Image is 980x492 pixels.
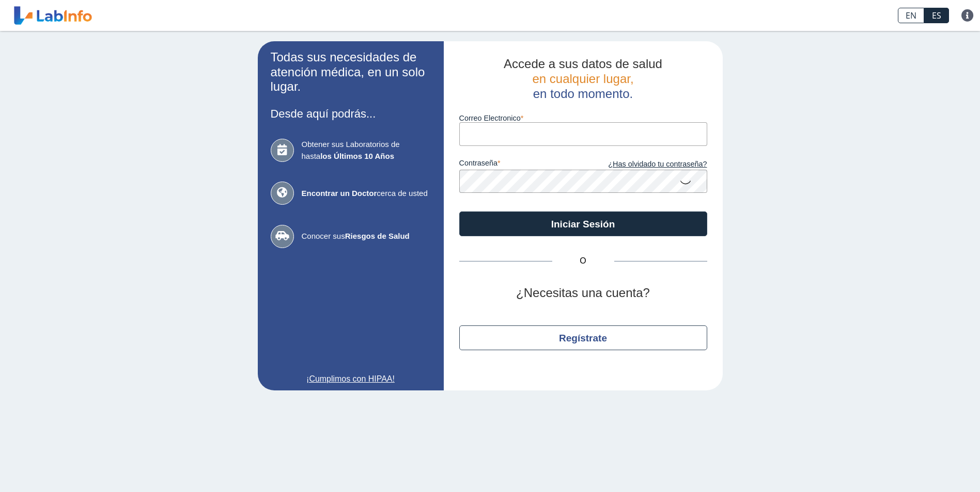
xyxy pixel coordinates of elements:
[504,57,662,71] span: Accede a sus datos de salud
[898,8,924,23] a: EN
[583,159,707,170] a: ¿Has olvidado tu contraseña?
[302,139,431,162] span: Obtener sus Laboratorios de hasta
[271,107,431,120] h3: Desde aquí podrás...
[552,255,614,267] span: O
[459,286,707,301] h2: ¿Necesitas una cuenta?
[271,373,431,385] a: ¡Cumplimos con HIPAA!
[533,87,633,101] span: en todo momento.
[345,232,410,240] b: Riesgos de Salud
[459,114,707,122] label: Correo Electronico
[302,188,431,200] span: cerca de usted
[924,8,949,23] a: ES
[459,325,707,350] button: Regístrate
[459,159,583,170] label: contraseña
[271,50,431,94] h2: Todas sus necesidades de atención médica, en un solo lugar.
[532,72,633,86] span: en cualquier lugar,
[320,152,394,160] b: los Últimos 10 Años
[459,211,707,236] button: Iniciar Sesión
[302,231,431,242] span: Conocer sus
[302,189,377,198] b: Encontrar un Doctor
